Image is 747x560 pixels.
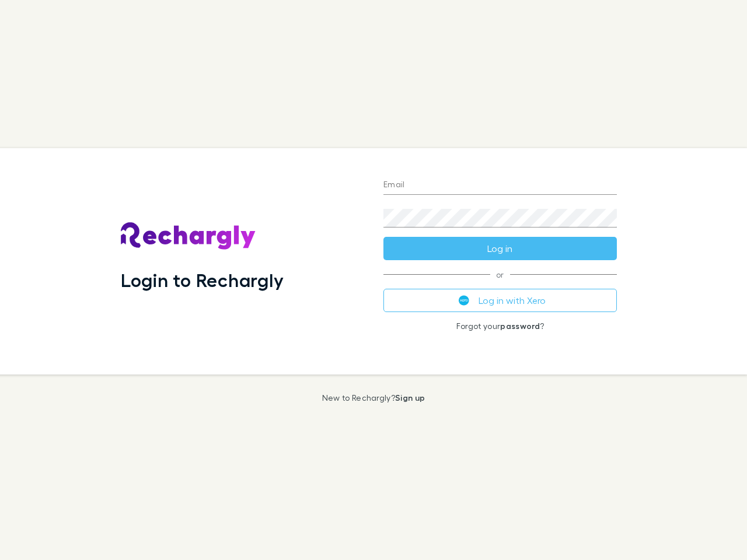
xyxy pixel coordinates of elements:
button: Log in with Xero [383,289,617,312]
img: Rechargly's Logo [121,222,256,250]
p: New to Rechargly? [322,393,425,402]
p: Forgot your ? [383,321,617,331]
img: Xero's logo [459,295,469,306]
span: or [383,274,617,275]
h1: Login to Rechargly [121,269,284,291]
a: password [500,321,540,331]
a: Sign up [395,393,425,402]
button: Log in [383,237,617,260]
